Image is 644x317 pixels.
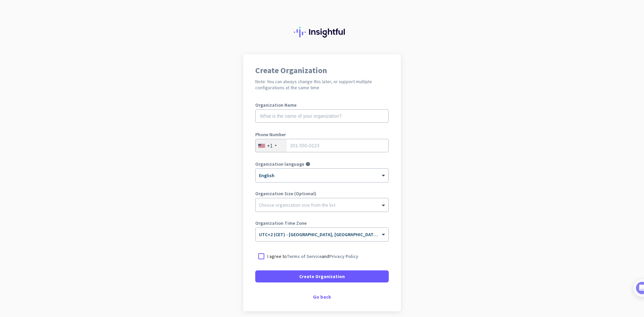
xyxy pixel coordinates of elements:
[255,78,389,91] h2: Note: You can always change this later, or support multiple configurations at the same time
[267,142,273,149] div: +1
[255,132,389,137] label: Phone Number
[255,139,389,152] input: 201-555-0123
[255,221,389,225] label: Organization Time Zone
[255,295,389,299] div: Go back
[255,270,389,282] button: Create Organization
[329,253,358,259] a: Privacy Policy
[255,66,389,74] h1: Create Organization
[255,162,304,166] label: Organization language
[299,273,345,280] span: Create Organization
[255,109,389,123] input: What is the name of your organization?
[306,162,310,166] i: help
[287,253,322,259] a: Terms of Service
[267,253,358,260] p: I agree to and
[294,27,350,38] img: Insightful
[255,103,389,107] label: Organization Name
[255,191,389,196] label: Organization Size (Optional)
